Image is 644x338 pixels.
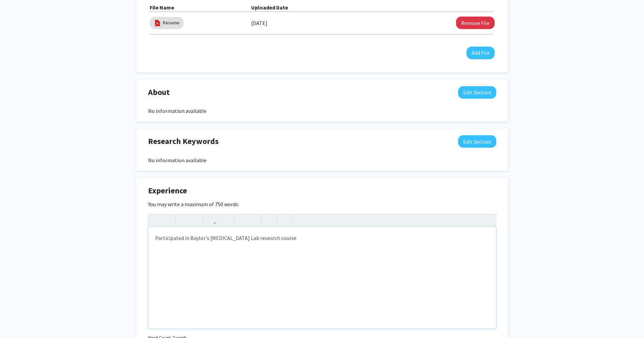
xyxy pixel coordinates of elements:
span: About [148,86,170,98]
button: Add File [467,47,495,59]
iframe: Chat [5,308,29,333]
div: Note to users with screen readers: Please deactivate our accessibility plugin for this page as it... [148,227,496,329]
label: You may write a maximum of 750 words: [148,200,239,208]
button: Insert Image [220,214,232,226]
button: Superscript [177,214,189,226]
img: pdf_icon.png [154,19,161,27]
div: No information available [148,107,496,115]
button: Remove format [263,214,275,226]
b: File Name [150,4,174,11]
button: Fullscreen [482,214,494,226]
div: No information available [148,156,496,164]
button: Insert horizontal rule [279,214,291,226]
button: Link [205,214,217,226]
button: Unordered list [236,214,248,226]
button: Emphasis (Ctrl + I) [162,214,174,226]
button: Strong (Ctrl + B) [150,214,162,226]
label: [DATE] [251,17,267,29]
button: Subscript [189,214,201,226]
button: Ordered list [248,214,260,226]
button: Edit About [458,86,496,99]
b: Uploaded Date [251,4,288,11]
button: Edit Research Keywords [458,135,496,148]
button: Remove Resume File [456,17,495,29]
a: Resume [163,19,180,26]
span: Experience [148,185,187,197]
span: Research Keywords [148,135,219,147]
